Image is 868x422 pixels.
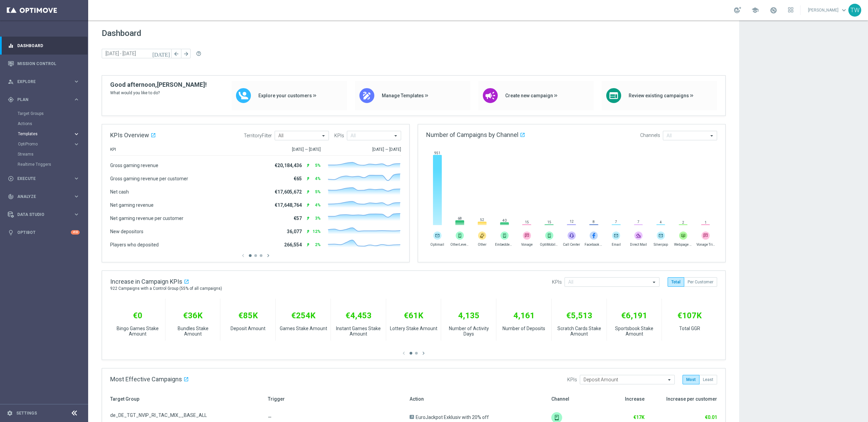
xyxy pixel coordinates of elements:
i: settings [7,410,13,416]
div: Templates [18,129,87,139]
i: person_search [8,79,14,85]
a: Mission Control [17,55,80,73]
span: Templates [18,132,66,136]
i: lightbulb [8,229,14,236]
span: Analyze [17,195,73,199]
div: Realtime Triggers [18,159,87,169]
button: Data Studio keyboard_arrow_right [7,212,80,217]
span: OptiPromo [18,142,66,146]
a: Optibot [17,223,71,241]
button: equalizer Dashboard [7,43,80,48]
div: OptiPromo [18,142,73,146]
div: Plan [8,97,73,103]
i: keyboard_arrow_right [73,211,80,218]
div: Analyze [8,194,73,200]
button: person_search Explore keyboard_arrow_right [7,79,80,84]
button: play_circle_outline Execute keyboard_arrow_right [7,176,80,181]
a: Realtime Triggers [18,162,71,167]
i: play_circle_outline [8,176,14,182]
div: OptiPromo [18,139,87,149]
a: Actions [18,121,71,126]
div: Execute [8,176,73,182]
div: Optibot [8,223,80,241]
div: Explore [8,79,73,85]
div: +10 [71,230,80,235]
button: OptiPromo keyboard_arrow_right [18,141,80,147]
button: gps_fixed Plan keyboard_arrow_right [7,97,80,102]
i: keyboard_arrow_right [73,78,80,85]
button: lightbulb Optibot +10 [7,230,80,235]
a: Target Groups [18,111,71,116]
span: Execute [17,177,73,181]
a: Streams [18,152,71,157]
button: track_changes Analyze keyboard_arrow_right [7,194,80,199]
i: equalizer [8,43,14,49]
div: Templates [18,132,73,136]
i: keyboard_arrow_right [73,175,80,182]
a: [PERSON_NAME]keyboard_arrow_down [807,5,848,15]
span: Data Studio [17,213,73,217]
div: Streams [18,149,87,159]
i: keyboard_arrow_right [73,141,80,147]
a: Dashboard [17,37,80,55]
div: Data Studio [8,212,73,218]
i: keyboard_arrow_right [73,193,80,200]
span: Plan [17,98,73,102]
span: school [751,6,759,14]
span: keyboard_arrow_down [840,6,848,14]
div: TW [848,4,861,17]
a: Settings [16,411,37,415]
i: keyboard_arrow_right [73,131,80,137]
i: keyboard_arrow_right [73,96,80,103]
div: Dashboard [8,37,80,55]
div: Mission Control [8,55,80,73]
div: Target Groups [18,108,87,119]
div: Actions [18,119,87,129]
button: Mission Control [7,61,80,66]
i: track_changes [8,194,14,200]
i: gps_fixed [8,97,14,103]
button: Templates keyboard_arrow_right [18,131,80,137]
span: Explore [17,80,73,84]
